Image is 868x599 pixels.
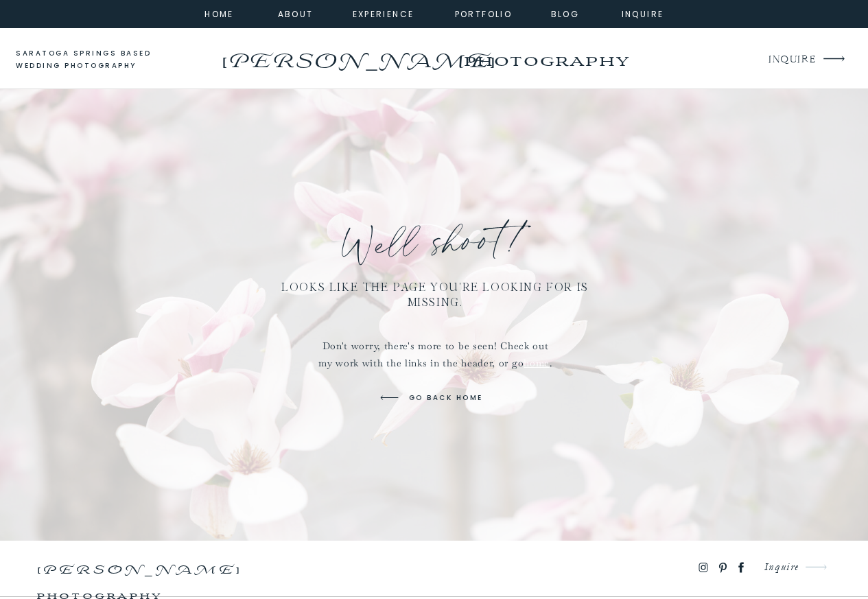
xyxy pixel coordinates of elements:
[201,7,238,19] a: home
[392,392,500,404] a: go back home
[278,7,309,19] a: about
[436,41,655,79] a: photography
[353,7,408,19] a: experience
[270,280,600,309] a: LOOKS LIKE THE PAGE YOU'RE LOOKING FOR IS MISSING.
[294,212,578,283] p: Well shoot!
[753,559,799,577] a: Inquire
[454,7,513,19] a: portfolio
[769,51,814,69] a: INQUIRE
[218,45,497,67] a: [PERSON_NAME]
[16,47,177,73] a: saratoga springs based wedding photography
[318,338,554,370] p: Don't worry, there's more to be seen! Check out my work with the links in the header, or go .
[524,357,550,369] a: home
[618,7,668,19] a: inquire
[541,7,590,19] a: Blog
[36,557,327,577] a: [PERSON_NAME] photography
